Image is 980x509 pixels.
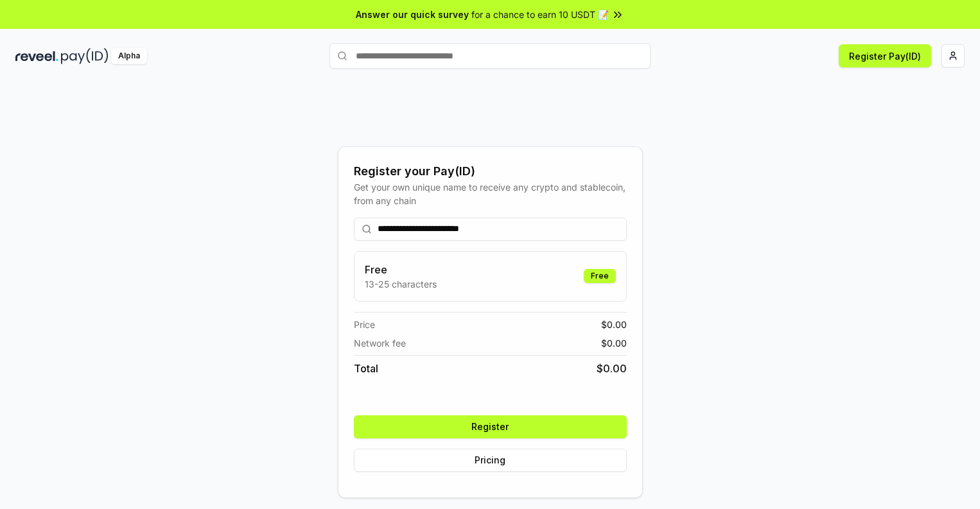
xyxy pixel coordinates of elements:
[365,277,437,291] p: 13-25 characters
[111,48,147,64] div: Alpha
[356,8,469,21] span: Answer our quick survey
[839,44,931,67] button: Register Pay(ID)
[15,48,58,64] img: reveel_dark
[354,361,378,376] span: Total
[354,336,406,350] span: Network fee
[597,361,627,376] span: $ 0.00
[365,262,437,277] h3: Free
[354,415,627,438] button: Register
[584,269,616,283] div: Free
[354,162,627,180] div: Register your Pay(ID)
[601,318,627,331] span: $ 0.00
[601,336,627,350] span: $ 0.00
[61,48,109,64] img: pay_id
[354,318,375,331] span: Price
[471,8,609,21] span: for a chance to earn 10 USDT 📝
[354,449,627,472] button: Pricing
[354,180,627,207] div: Get your own unique name to receive any crypto and stablecoin, from any chain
